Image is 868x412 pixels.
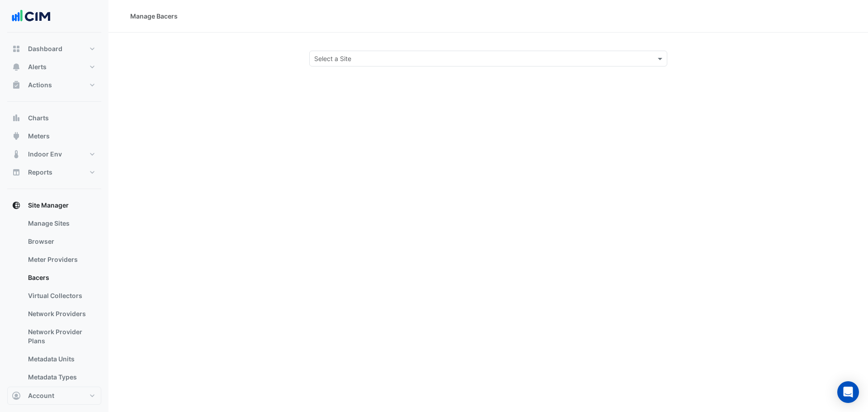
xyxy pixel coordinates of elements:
span: Charts [28,114,49,123]
span: Site Manager [28,201,69,210]
button: Charts [7,109,101,127]
div: Open Intercom Messenger [837,381,859,403]
a: Meter Providers [21,251,101,269]
a: Network Provider Plans [21,323,101,350]
app-icon: Indoor Env [12,150,21,159]
a: Network Providers [21,305,101,323]
app-icon: Reports [12,168,21,177]
img: Company Logo [11,7,52,25]
span: Indoor Env [28,150,62,159]
span: Actions [28,81,52,90]
button: Actions [7,76,101,94]
button: Alerts [7,58,101,76]
app-icon: Dashboard [12,44,21,53]
button: Meters [7,127,101,145]
app-icon: Actions [12,81,21,90]
span: Alerts [28,62,47,71]
button: Reports [7,163,101,181]
a: Metadata Units [21,350,101,368]
a: Manage Sites [21,214,101,232]
a: Bacers [21,269,101,287]
span: Meters [28,132,50,141]
app-icon: Meters [12,132,21,141]
a: Virtual Collectors [21,287,101,305]
span: Dashboard [28,44,62,53]
app-icon: Charts [12,114,21,123]
app-icon: Site Manager [12,201,21,210]
span: Account [28,391,54,400]
button: Dashboard [7,40,101,58]
div: Manage Bacers [130,11,178,21]
button: Account [7,387,101,405]
button: Indoor Env [7,145,101,163]
a: Browser [21,232,101,251]
span: Reports [28,168,52,177]
button: Site Manager [7,196,101,214]
a: Metadata Types [21,368,101,386]
a: Metadata [21,386,101,404]
app-icon: Alerts [12,62,21,71]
